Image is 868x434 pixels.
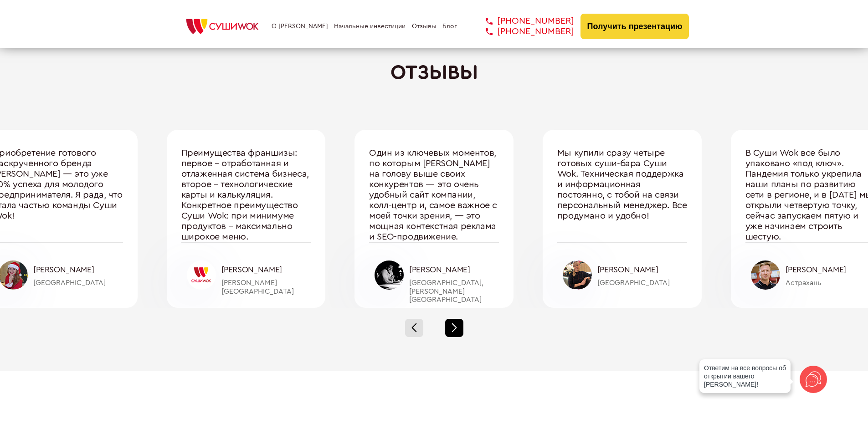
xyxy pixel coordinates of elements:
[412,23,437,30] a: Отзывы
[472,26,574,37] a: [PHONE_NUMBER]
[179,16,266,36] img: СУШИWOK
[597,279,687,287] div: [GEOGRAPHIC_DATA]
[472,16,574,26] a: [PHONE_NUMBER]
[699,359,791,393] div: Ответим на все вопросы об открытии вашего [PERSON_NAME]!
[181,148,311,242] div: Преимущества франшизы: первое – отработанная и отлаженная система бизнеса, второе – технологическ...
[557,148,687,242] div: Мы купили сразу четыре готовых суши-бара Суши Wok. Техническая поддержка и информационная постоян...
[221,265,311,275] div: [PERSON_NAME]
[442,23,457,30] a: Блог
[597,265,687,275] div: [PERSON_NAME]
[221,279,311,296] div: [PERSON_NAME][GEOGRAPHIC_DATA]
[580,14,689,39] button: Получить презентацию
[334,23,406,30] a: Начальные инвестиции
[33,279,123,287] div: [GEOGRAPHIC_DATA]
[409,279,499,304] div: [GEOGRAPHIC_DATA], [PERSON_NAME][GEOGRAPHIC_DATA]
[33,265,123,275] div: [PERSON_NAME]
[369,148,499,242] div: Один из ключевых моментов, по которым [PERSON_NAME] на голову выше своих конкурентов — это очень ...
[409,265,499,275] div: [PERSON_NAME]
[272,23,328,30] a: О [PERSON_NAME]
